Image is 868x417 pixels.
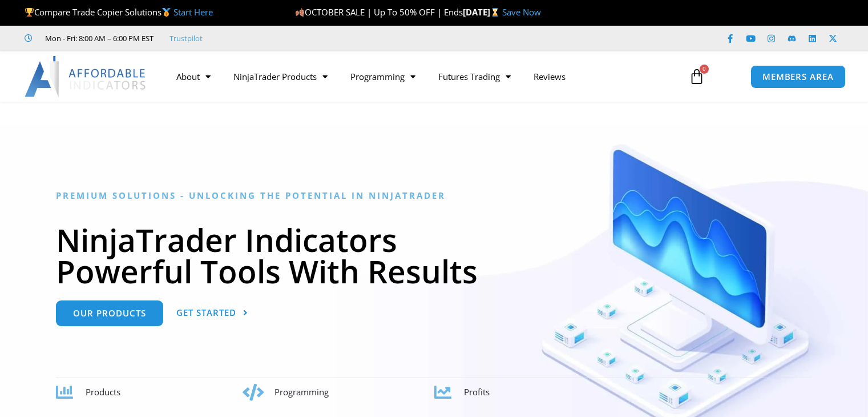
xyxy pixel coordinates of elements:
[464,386,490,398] span: Profits
[56,224,812,287] h1: NinjaTrader Indicators Powerful Tools With Results
[25,56,147,97] img: LogoAI | Affordable Indicators – NinjaTrader
[672,60,722,93] a: 0
[762,73,834,81] span: MEMBERS AREA
[25,8,34,17] img: 🏆
[173,6,213,18] a: Start Here
[491,8,499,17] img: ⌛
[295,6,463,18] span: OCTOBER SALE | Up To 50% OFF | Ends
[42,31,154,45] span: Mon - Fri: 8:00 AM – 6:00 PM EST
[165,63,222,90] a: About
[162,8,171,17] img: 🥇
[25,6,213,18] span: Compare Trade Copier Solutions
[502,6,541,18] a: Save Now
[427,63,522,90] a: Futures Trading
[176,308,236,317] span: Get Started
[339,63,427,90] a: Programming
[165,63,677,90] nav: Menu
[169,31,203,45] a: Trustpilot
[274,386,329,398] span: Programming
[73,309,146,318] span: Our Products
[222,63,339,90] a: NinjaTrader Products
[700,65,709,74] span: 0
[296,8,304,17] img: 🍂
[463,6,502,18] strong: [DATE]
[176,300,248,326] a: Get Started
[522,63,577,90] a: Reviews
[86,386,120,398] span: Products
[750,65,846,89] a: MEMBERS AREA
[56,190,812,201] h6: Premium Solutions - Unlocking the Potential in NinjaTrader
[56,300,163,326] a: Our Products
